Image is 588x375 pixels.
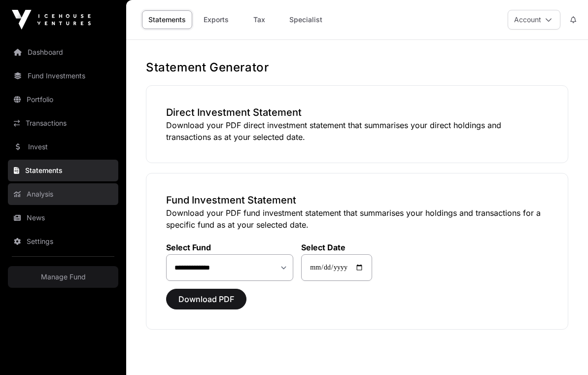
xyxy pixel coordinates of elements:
[166,193,548,207] h3: Fund Investment Statement
[8,41,118,63] a: Dashboard
[8,231,118,252] a: Settings
[508,10,560,30] button: Account
[142,10,192,29] a: Statements
[8,183,118,205] a: Analysis
[301,242,372,252] label: Select Date
[240,10,279,29] a: Tax
[196,10,236,29] a: Exports
[166,299,246,308] a: Download PDF
[166,207,548,231] p: Download your PDF fund investment statement that summarises your holdings and transactions for a ...
[12,10,91,30] img: Icehouse Ventures Logo
[8,160,118,181] a: Statements
[539,328,588,375] iframe: Chat Widget
[8,207,118,229] a: News
[146,60,568,75] h1: Statement Generator
[166,242,293,252] label: Select Fund
[166,119,548,143] p: Download your PDF direct investment statement that summarises your direct holdings and transactio...
[8,89,118,110] a: Portfolio
[8,65,118,87] a: Fund Investments
[8,266,118,288] a: Manage Fund
[8,112,118,134] a: Transactions
[178,293,234,305] span: Download PDF
[166,105,548,119] h3: Direct Investment Statement
[8,136,118,158] a: Invest
[166,289,246,309] button: Download PDF
[283,10,329,29] a: Specialist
